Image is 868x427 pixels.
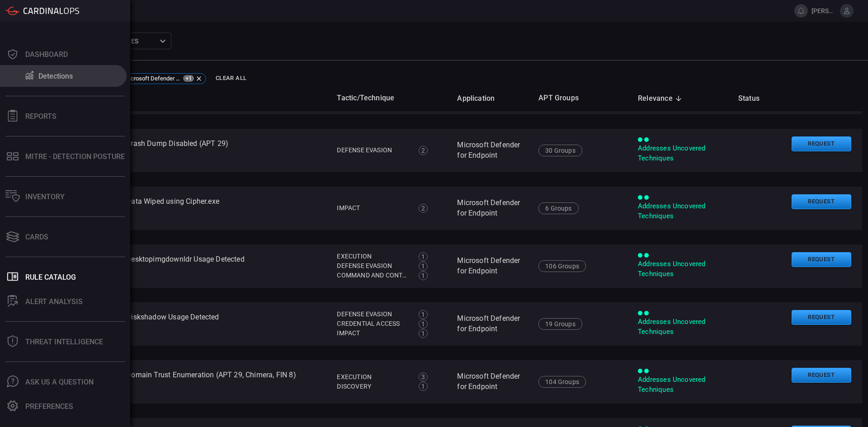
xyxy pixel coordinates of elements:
[538,202,578,214] div: 6 Groups
[419,252,428,261] div: 1
[738,93,771,104] span: Status
[25,297,83,306] div: ALERT ANALYSIS
[531,85,631,111] th: APT Groups
[337,382,409,391] div: Discovery
[638,317,724,337] div: Addresses Uncovered Techniques
[538,260,586,272] div: 106 Groups
[337,372,409,382] div: Execution
[25,152,125,161] div: MITRE - Detection Posture
[25,112,57,121] div: Reports
[337,203,409,213] div: Impact
[419,271,428,280] div: 1
[450,244,531,288] td: Microsoft Defender for Endpoint
[36,187,330,230] td: Microsoft 365 Defender - Data Wiped using Cipher.exe
[792,310,851,325] button: Request
[638,259,724,279] div: Addresses Uncovered Techniques
[25,402,73,411] div: Preferences
[638,93,684,104] span: Relevance
[450,302,531,346] td: Microsoft Defender for Endpoint
[419,382,428,391] div: 1
[419,204,428,213] div: 2
[419,262,428,271] div: 1
[36,129,330,172] td: Microsoft 365 Defender - Crash Dump Disabled (APT 29)
[638,202,724,221] div: Addresses Uncovered Techniques
[213,71,249,85] button: Clear All
[638,144,724,163] div: Addresses Uncovered Techniques
[811,7,836,14] span: [PERSON_NAME].[PERSON_NAME]
[183,75,194,82] span: +1
[124,75,181,82] span: Microsoft Defender for Office 365
[419,310,428,319] div: 1
[337,328,409,338] div: Impact
[337,261,409,271] div: Defense Evasion
[337,310,409,319] div: Defense Evasion
[38,72,73,80] div: Detections
[792,136,851,151] button: Request
[36,244,330,288] td: Microsoft 365 Defender - Desktopimgdownldr Usage Detected
[36,360,330,404] td: Microsoft 365 Defender - Domain Trust Enumeration (APT 29, Chimera, FIN 8)
[25,378,94,386] div: Ask Us A Question
[450,360,531,404] td: Microsoft Defender for Endpoint
[792,368,851,383] button: Request
[330,85,450,111] th: Tactic/Technique
[450,187,531,230] td: Microsoft Defender for Endpoint
[25,192,65,201] div: Inventory
[538,376,586,388] div: 104 Groups
[450,129,531,172] td: Microsoft Defender for Endpoint
[792,194,851,209] button: Request
[337,252,409,261] div: Execution
[337,319,409,328] div: Credential Access
[36,302,330,346] td: Microsoft 365 Defender - Diskshadow Usage Detected
[419,329,428,338] div: 1
[25,233,48,241] div: Cards
[337,145,409,155] div: Defense Evasion
[638,375,724,394] div: Addresses Uncovered Techniques
[25,50,68,59] div: Dashboard
[792,252,851,267] button: Request
[25,338,103,346] div: Threat Intelligence
[419,319,428,328] div: 1
[457,93,506,104] span: Application
[419,372,428,381] div: 3
[538,318,582,330] div: 19 Groups
[85,73,206,84] div: Applications:Microsoft Defender for Office 365+1
[25,273,76,282] div: Rule Catalog
[538,145,582,156] div: 30 Groups
[337,271,409,280] div: Command and Control
[419,146,428,155] div: 2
